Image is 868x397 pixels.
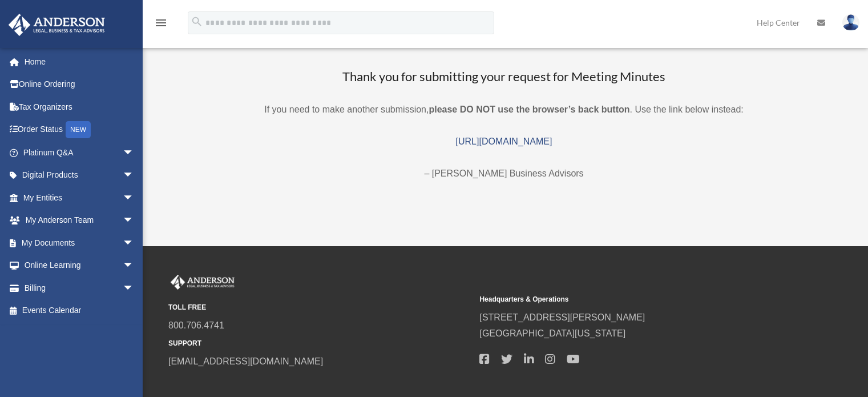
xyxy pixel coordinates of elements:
a: Events Calendar [8,299,151,322]
span: arrow_drop_down [123,276,146,300]
a: My Anderson Teamarrow_drop_down [8,209,151,232]
b: please DO NOT use the browser’s back button [429,105,629,114]
a: [GEOGRAPHIC_DATA][US_STATE] [479,328,625,338]
a: [URL][DOMAIN_NAME] [456,137,552,146]
span: arrow_drop_down [123,141,146,165]
a: Billingarrow_drop_down [8,276,151,299]
a: Tax Organizers [8,95,151,118]
a: menu [154,20,168,30]
a: Order StatusNEW [8,118,151,142]
i: menu [154,16,168,30]
a: 800.706.4741 [168,320,224,330]
small: SUPPORT [168,338,471,350]
p: If you need to make another submission, . Use the link below instead: [154,102,854,118]
small: TOLL FREE [168,302,471,314]
a: Digital Productsarrow_drop_down [8,164,151,187]
div: NEW [66,121,91,138]
a: My Entitiesarrow_drop_down [8,186,151,209]
a: Online Ordering [8,73,151,96]
span: arrow_drop_down [123,231,146,255]
a: My Documentsarrow_drop_down [8,231,151,254]
img: Anderson Advisors Platinum Portal [5,14,108,36]
small: Headquarters & Operations [479,294,782,306]
i: search [191,15,203,28]
h3: Thank you for submitting your request for Meeting Minutes [154,68,854,86]
a: Online Learningarrow_drop_down [8,254,151,277]
a: [EMAIL_ADDRESS][DOMAIN_NAME] [168,356,323,366]
span: arrow_drop_down [123,164,146,187]
span: arrow_drop_down [123,209,146,232]
a: [STREET_ADDRESS][PERSON_NAME] [479,312,645,322]
img: Anderson Advisors Platinum Portal [168,275,237,290]
span: arrow_drop_down [123,254,146,278]
p: – [PERSON_NAME] Business Advisors [154,166,854,182]
img: User Pic [842,14,859,31]
span: arrow_drop_down [123,186,146,210]
a: Platinum Q&Aarrow_drop_down [8,141,151,164]
a: Home [8,50,151,73]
